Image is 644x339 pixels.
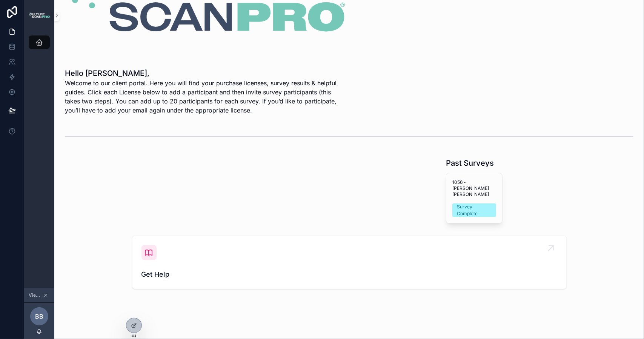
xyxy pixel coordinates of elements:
a: Get Help [132,236,566,289]
a: 1056 - [PERSON_NAME] [PERSON_NAME]Survey Complete [446,173,503,223]
img: App logo [29,12,50,18]
div: Survey Complete [457,203,492,217]
h1: Hello [PERSON_NAME], [65,68,345,79]
span: Viewing as [PERSON_NAME] [29,292,41,298]
span: Get Help [141,269,557,280]
h1: Past Surveys [446,158,494,168]
span: 1056 - [PERSON_NAME] [PERSON_NAME] [452,179,496,197]
span: BB [35,312,43,321]
span: Welcome to our client portal. Here you will find your purchase licenses, survey results & helpful... [65,79,345,115]
div: scrollable content [24,30,54,59]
